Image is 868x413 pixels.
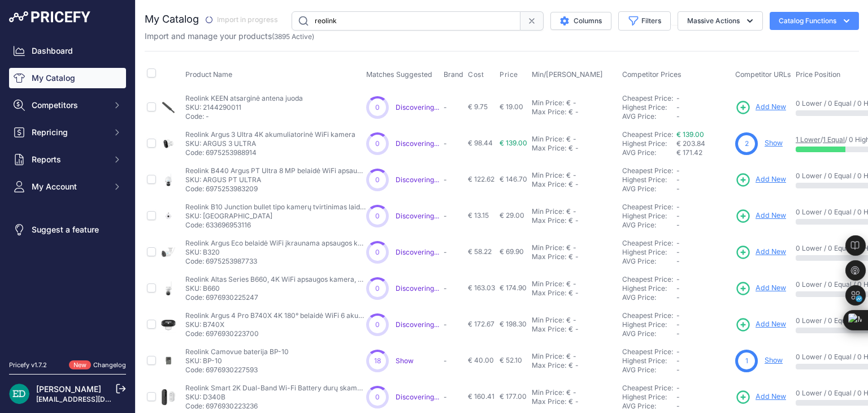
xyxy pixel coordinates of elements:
[36,395,154,403] a: [EMAIL_ADDRESS][DOMAIN_NAME]
[745,139,749,149] span: 2
[532,361,566,370] div: Max Price:
[396,248,439,256] span: Discovering...
[765,139,783,147] a: Show
[571,388,576,397] div: -
[532,316,564,325] div: Min Price:
[32,100,106,111] span: Competitors
[770,12,859,30] button: Catalog Functions
[185,320,366,329] p: SKU: B740X
[500,102,523,111] span: € 19.00
[366,70,432,79] span: Matches Suggested
[500,392,527,401] span: € 177.00
[500,356,522,364] span: € 52.10
[676,166,680,175] span: -
[185,402,366,411] p: Code: 6976930223236
[568,216,573,225] div: €
[145,11,199,27] h2: My Catalog
[185,148,355,157] p: Code: 6975253988914
[185,175,366,184] p: SKU: ARGUS PT ULTRA
[185,311,366,320] p: Reolink Argus 4 Pro B740X 4K 180° belaidė WiFi 6 akumuliatorinė [PERSON_NAME] kamera
[532,135,564,144] div: Min Price:
[571,243,576,252] div: -
[622,221,676,230] div: AVG Price:
[735,317,786,333] a: Add New
[571,98,576,107] div: -
[532,144,566,153] div: Max Price:
[444,284,463,293] p: -
[444,320,463,329] p: -
[568,252,573,261] div: €
[185,70,232,79] span: Product Name
[185,139,355,148] p: SKU: ARGUS 3 ULTRA
[396,139,439,148] a: Discovering...
[676,103,680,111] span: -
[69,360,91,370] span: New
[622,203,673,211] a: Cheapest Price:
[185,221,366,230] p: Code: 633696953116
[735,389,786,405] a: Add New
[568,107,573,117] div: €
[756,319,786,330] span: Add New
[735,244,786,260] a: Add New
[375,103,380,112] span: 0
[375,248,380,257] span: 0
[676,393,680,401] span: -
[9,149,126,170] button: Reports
[532,279,564,289] div: Min Price:
[532,98,564,107] div: Min Price:
[500,211,524,220] span: € 29.00
[375,284,380,293] span: 0
[9,122,126,143] button: Repricing
[375,212,380,221] span: 0
[573,361,579,370] div: -
[396,284,439,292] a: Discovering...
[532,388,564,397] div: Min Price:
[292,11,520,31] input: Search
[573,325,579,334] div: -
[568,180,573,189] div: €
[375,393,380,402] span: 0
[532,216,566,225] div: Max Price:
[622,402,676,411] div: AVG Price:
[622,257,676,266] div: AVG Price:
[622,356,676,365] div: Highest Price:
[622,70,682,79] span: Competitor Prices
[756,392,786,402] span: Add New
[9,41,126,347] nav: Sidebar
[796,135,821,144] a: 1 Lower
[676,284,680,292] span: -
[765,356,783,364] a: Show
[185,94,303,103] p: Reolink KEEN atsarginė antena juoda
[185,203,366,212] p: Reolink B10 Junction bullet tipo kamerų tvirtinimas laidų paslėpimui
[756,174,786,185] span: Add New
[745,356,748,366] span: 1
[532,70,603,79] span: Min/[PERSON_NAME]
[468,247,492,256] span: € 58.22
[756,247,786,257] span: Add New
[32,154,106,165] span: Reports
[185,248,366,257] p: SKU: B320
[396,393,439,401] a: Discovering...
[500,247,524,256] span: € 69.90
[622,94,673,102] a: Cheapest Price:
[185,393,366,402] p: SKU: D340B
[36,384,101,394] a: [PERSON_NAME]
[676,347,680,356] span: -
[444,175,463,184] p: -
[622,320,676,329] div: Highest Price:
[375,175,380,184] span: 0
[622,103,676,112] div: Highest Price:
[622,347,673,356] a: Cheapest Price:
[573,216,579,225] div: -
[823,135,845,144] a: 1 Equal
[532,325,566,334] div: Max Price:
[32,127,106,138] span: Repricing
[568,397,573,406] div: €
[500,139,527,147] span: € 139.00
[199,14,285,27] span: Import in progress
[735,281,786,296] a: Add New
[573,180,579,189] div: -
[622,248,676,257] div: Highest Price:
[532,171,564,180] div: Min Price:
[185,103,303,112] p: SKU: 2144290011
